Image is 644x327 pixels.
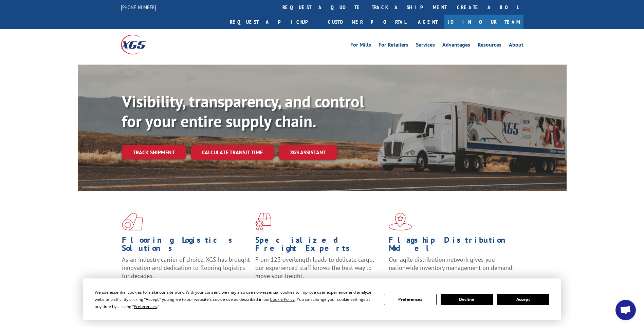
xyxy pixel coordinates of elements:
img: xgs-icon-total-supply-chain-intelligence-red [122,213,143,230]
button: Accept [497,294,549,305]
button: Preferences [384,294,436,305]
span: Cookie Policy [270,296,295,302]
a: Advantages [442,42,470,50]
a: XGS ASSISTANT [279,145,337,160]
h1: Specialized Freight Experts [255,236,384,256]
a: Customer Portal [323,15,411,29]
a: Join Our Team [444,15,523,29]
a: [PHONE_NUMBER] [121,4,156,11]
a: Learn More > [389,278,473,286]
span: Our agile distribution network gives you nationwide inventory management on demand. [389,256,514,272]
a: Resources [478,42,501,50]
span: Preferences [134,304,157,309]
button: Decline [441,294,493,305]
div: Open chat [615,300,636,320]
img: xgs-icon-focused-on-flooring-red [255,213,271,230]
p: From 123 overlength loads to delicate cargo, our experienced staff knows the best way to move you... [255,256,384,286]
a: Track shipment [122,145,186,159]
b: Visibility, transparency, and control for your entire supply chain. [122,91,364,132]
a: Services [416,42,435,50]
a: For Retailers [379,42,408,50]
span: As an industry carrier of choice, XGS has brought innovation and dedication to flooring logistics... [122,256,250,280]
img: xgs-icon-flagship-distribution-model-red [389,213,412,230]
a: Agent [411,15,444,29]
a: Request a pickup [225,15,323,29]
div: Cookie Consent Prompt [83,278,561,320]
h1: Flooring Logistics Solutions [122,236,250,256]
a: For Mills [350,42,371,50]
a: Calculate transit time [191,145,274,160]
div: We use essential cookies to make our site work. With your consent, we may also use non-essential ... [95,289,376,310]
a: About [509,42,523,50]
h1: Flagship Distribution Model [389,236,517,256]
